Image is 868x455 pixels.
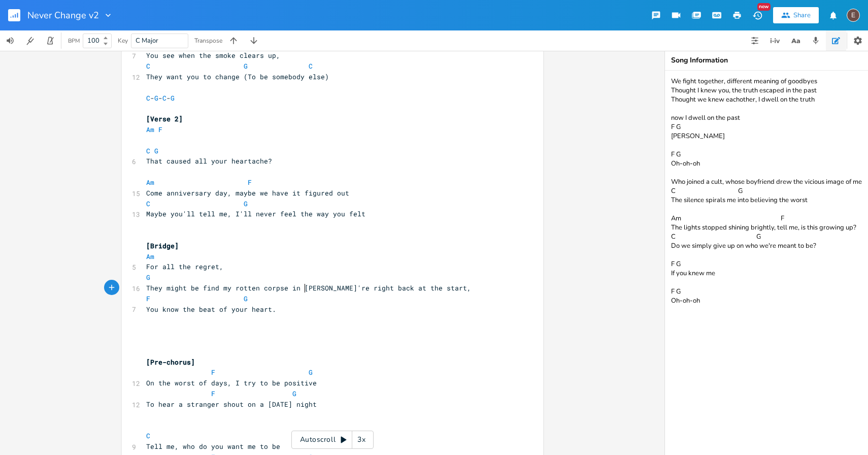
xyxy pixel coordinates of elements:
[352,431,371,449] div: 3x
[154,146,158,155] span: G
[211,389,215,398] span: F
[146,252,154,261] span: Am
[146,93,179,103] span: - - -
[747,6,767,24] button: New
[146,156,272,166] span: That caused all your heartache?
[118,38,128,44] div: Key
[146,178,154,187] span: Am
[309,368,313,377] span: G
[146,72,329,81] span: They want you to change (To be somebody else)
[146,442,280,451] span: Tell me, who do you want me to be
[146,305,276,314] span: You know the beat of your heart.
[27,11,99,20] span: Never Change v2
[291,431,374,449] div: Autoscroll
[146,209,365,218] span: Maybe you'll tell me, I'll never feel the way you felt
[773,7,819,23] button: Share
[146,188,349,198] span: Come anniversary day, maybe we have it figured out
[244,199,248,208] span: G
[146,400,317,409] span: To hear a stranger shout on a [DATE] night
[793,11,811,20] div: Share
[847,9,860,22] div: edward
[194,38,222,44] div: Transpose
[154,93,158,103] span: G
[146,146,150,155] span: C
[665,71,868,455] textarea: We fight together, different meaning of goodbyes Thought I knew you, the truth escaped in the pas...
[68,38,80,44] div: BPM
[146,262,223,271] span: For all the regret,
[146,93,150,103] span: C
[757,3,771,11] div: New
[847,4,860,27] button: E
[136,36,158,45] span: C Major
[162,93,166,103] span: C
[146,199,150,208] span: C
[146,378,317,387] span: On the worst of days, I try to be positive
[671,57,862,64] div: Song Information
[248,178,252,187] span: F
[158,125,162,134] span: F
[146,273,150,282] span: G
[146,357,195,367] span: [Pre-chorus]
[244,294,248,303] span: G
[146,125,154,134] span: Am
[146,114,183,123] span: [Verse 2]
[146,61,150,71] span: C
[244,61,248,71] span: G
[146,51,280,60] span: You see when the smoke clears up,
[171,93,175,103] span: G
[146,283,471,292] span: They might be find my rotten corpse in [PERSON_NAME]'re right back at the start,
[211,368,215,377] span: F
[309,61,313,71] span: C
[146,431,150,440] span: C
[146,294,150,303] span: F
[146,241,179,250] span: [Bridge]
[292,389,296,398] span: G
